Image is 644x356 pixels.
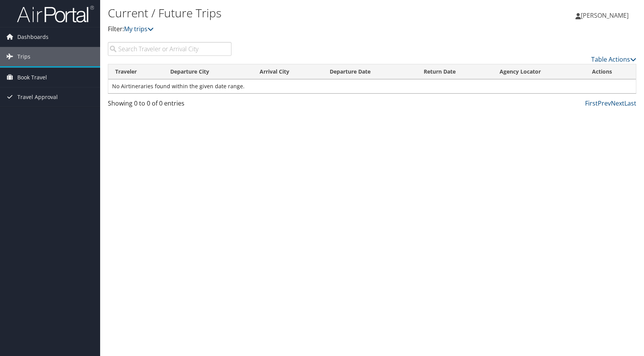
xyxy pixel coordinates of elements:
[323,64,417,79] th: Departure Date: activate to sort column descending
[585,64,636,79] th: Actions
[124,25,154,33] a: My trips
[611,99,624,107] a: Next
[108,5,460,21] h1: Current / Future Trips
[417,64,492,79] th: Return Date: activate to sort column ascending
[17,87,58,107] span: Travel Approval
[108,24,460,34] p: Filter:
[591,55,636,64] a: Table Actions
[17,68,47,87] span: Book Travel
[108,79,636,93] td: No Airtineraries found within the given date range.
[581,11,629,20] span: [PERSON_NAME]
[163,64,253,79] th: Departure City: activate to sort column ascending
[624,99,636,107] a: Last
[575,4,636,27] a: [PERSON_NAME]
[17,5,94,23] img: airportal-logo.png
[585,99,598,107] a: First
[108,42,231,56] input: Search Traveler or Arrival City
[108,99,231,112] div: Showing 0 to 0 of 0 entries
[598,99,611,107] a: Prev
[17,47,30,66] span: Trips
[253,64,323,79] th: Arrival City: activate to sort column ascending
[493,64,585,79] th: Agency Locator: activate to sort column ascending
[17,27,49,47] span: Dashboards
[108,64,163,79] th: Traveler: activate to sort column ascending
